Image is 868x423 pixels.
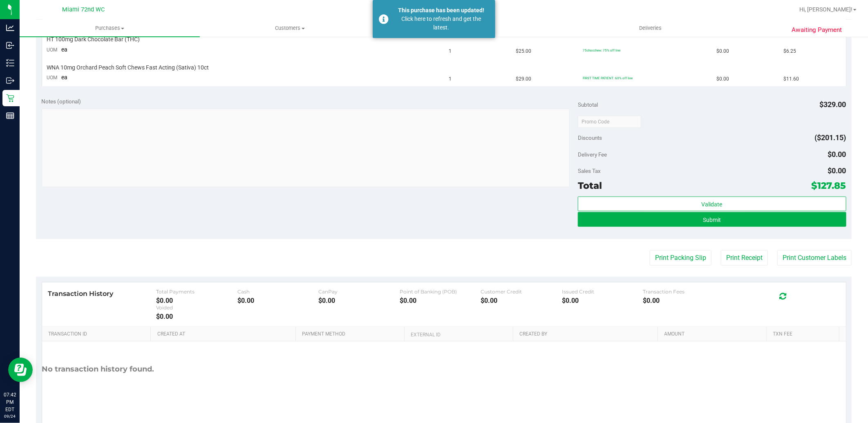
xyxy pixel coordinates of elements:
[799,6,852,13] span: Hi, [PERSON_NAME]!
[717,47,729,55] span: $0.00
[156,289,237,295] div: Total Payments
[792,25,842,35] span: Awaiting Payment
[8,358,33,382] iframe: Resource center
[6,24,14,32] inline-svg: Analytics
[717,75,729,83] span: $0.00
[20,20,200,37] a: Purchases
[62,46,68,53] span: ea
[578,151,607,158] span: Delivery Fee
[628,25,673,32] span: Deliveries
[784,47,796,55] span: $6.25
[156,304,237,311] div: Voided
[6,41,14,49] inline-svg: Inbound
[47,36,140,43] span: HT 100mg Dark Chocolate Bar (THC)
[156,313,237,320] div: $0.00
[4,413,16,419] p: 09/24
[820,100,846,109] span: $329.00
[516,47,531,55] span: $25.00
[42,342,154,397] div: No transaction history found.
[773,331,836,338] a: Txn Fee
[47,47,58,53] span: UOM
[702,201,723,208] span: Validate
[62,74,68,81] span: ea
[400,289,481,295] div: Point of Banking (POB)
[828,166,846,175] span: $0.00
[449,47,452,55] span: 1
[578,168,601,174] span: Sales Tax
[481,297,562,304] div: $0.00
[583,48,620,52] span: 75chocchew: 75% off line
[47,64,209,72] span: WNA 10mg Orchard Peach Soft Chews Fast Acting (Sativa) 10ct
[47,75,58,81] span: UOM
[400,297,481,304] div: $0.00
[643,289,724,295] div: Transaction Fees
[393,15,489,32] div: Click here to refresh and get the latest.
[200,25,380,32] span: Customers
[6,76,14,85] inline-svg: Outbound
[404,327,513,342] th: External ID
[449,75,452,83] span: 1
[200,20,380,37] a: Customers
[6,94,14,102] inline-svg: Retail
[156,297,237,304] div: $0.00
[650,250,711,266] button: Print Packing Slip
[828,150,846,159] span: $0.00
[237,297,319,304] div: $0.00
[519,331,655,338] a: Created By
[578,212,846,227] button: Submit
[784,75,799,83] span: $11.60
[578,116,641,128] input: Promo Code
[6,112,14,120] inline-svg: Reports
[812,180,846,191] span: $127.85
[237,289,319,295] div: Cash
[393,6,489,15] div: This purchase has been updated!
[721,250,768,266] button: Print Receipt
[703,217,721,223] span: Submit
[664,331,763,338] a: Amount
[578,180,602,191] span: Total
[562,297,643,304] div: $0.00
[20,25,200,32] span: Purchases
[578,101,598,108] span: Subtotal
[157,331,293,338] a: Created At
[643,297,724,304] div: $0.00
[318,289,400,295] div: CanPay
[481,289,562,295] div: Customer Credit
[578,197,846,211] button: Validate
[6,59,14,67] inline-svg: Inventory
[583,76,633,80] span: FIRST TIME PATIENT: 60% off line
[815,133,846,142] span: ($201.15)
[4,391,16,413] p: 07:42 PM EDT
[318,297,400,304] div: $0.00
[777,250,852,266] button: Print Customer Labels
[42,98,81,105] span: Notes (optional)
[48,331,148,338] a: Transaction ID
[62,6,105,13] span: Miami 72nd WC
[302,331,401,338] a: Payment Method
[560,20,740,37] a: Deliveries
[578,130,602,145] span: Discounts
[516,75,531,83] span: $29.00
[562,289,643,295] div: Issued Credit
